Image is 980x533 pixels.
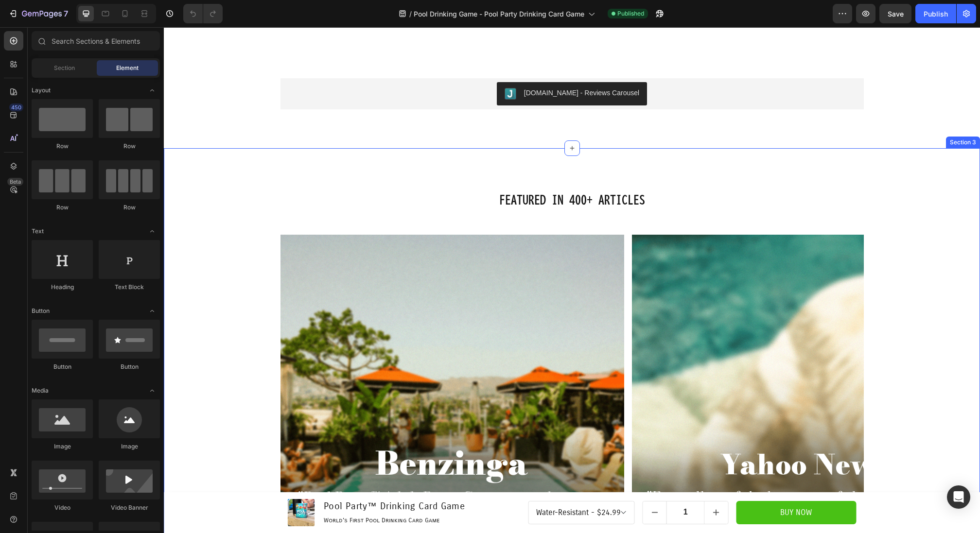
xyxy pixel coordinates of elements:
div: Heading [32,283,93,292]
iframe: Design area [164,27,980,533]
div: Row [32,203,93,212]
div: BUY NOW [616,481,648,491]
span: Pool Drinking Game - Pool Party Drinking Card Game [414,9,584,19]
button: decrement [479,474,503,497]
div: Undo/Redo [183,4,223,23]
button: 7 [4,4,72,23]
div: Button [99,362,160,371]
button: increment [541,474,564,497]
input: Search Sections & Elements [32,31,160,51]
button: BUY NOW [572,474,692,498]
input: quantity [503,474,541,497]
span: Toggle open [144,83,160,98]
h1: Pool Party™ Drinking Card Game [159,472,302,486]
button: Open cart Total items in cart: 0 [819,3,840,24]
span: Button [32,307,50,315]
div: Publish [924,9,948,19]
p: World's First Pool Drinking Card Game [160,489,301,498]
img: Box of 'Pool Party' drinking card game with pool-themed design on a concrete surface. [124,472,151,499]
div: 450 [9,103,23,111]
div: [DOMAIN_NAME] - Reviews Carousel [360,61,475,71]
div: Row [99,142,160,151]
div: Image [32,442,93,451]
div: Image [99,442,160,451]
div: Section 3 [784,111,814,120]
div: Video Banner [99,503,160,512]
div: Video [32,503,93,512]
span: Toggle open [144,383,160,398]
span: Element [116,64,139,72]
div: Button [32,362,93,371]
div: Row [99,203,160,212]
button: Save [879,4,911,23]
p: 5/5 based on 10 reviews [255,70,323,78]
span: About [786,5,816,21]
span: Toggle open [144,224,160,239]
button: Publish [915,4,956,23]
span: Save [888,10,904,18]
span: Shop [752,5,776,21]
span: Section [54,64,75,72]
span: Layout [32,86,51,95]
span: Media [32,386,49,395]
div: Open Intercom Messenger [947,485,970,509]
button: Judge.me - Reviews Carousel [333,55,483,78]
span: Toggle open [144,303,160,319]
div: Row [32,142,93,151]
img: Judgeme.png [341,61,352,72]
span: Text [32,227,44,236]
strong: Featured in 400+ Articles [335,167,481,178]
div: Beta [7,178,23,186]
span: Home [714,5,743,21]
span: Published [617,9,644,18]
img: pool drinking game for adults by the water—Pool Party™ game in the water [497,66,782,350]
p: 7 [64,8,68,19]
div: Text Block [99,283,160,292]
span: / [409,9,412,19]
